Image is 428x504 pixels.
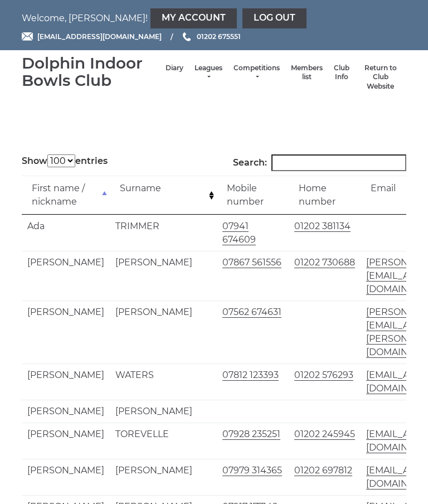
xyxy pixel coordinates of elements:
input: Search: [271,154,406,171]
div: Dolphin Indoor Bowls Club [22,55,160,89]
a: Diary [166,64,183,73]
a: Club Info [334,64,349,82]
td: First name / nickname: activate to sort column descending [22,176,110,215]
td: [PERSON_NAME] [22,301,110,364]
span: [EMAIL_ADDRESS][DOMAIN_NAME] [37,32,162,41]
td: [PERSON_NAME] [110,251,217,301]
td: Home number [289,176,361,215]
td: Ada [22,215,110,251]
td: [PERSON_NAME] [110,301,217,364]
img: Email [22,32,33,41]
td: [PERSON_NAME] [22,423,110,459]
a: Return to Club Website [361,64,401,91]
td: WATERS [110,364,217,400]
td: [PERSON_NAME] [22,400,110,423]
nav: Welcome, [PERSON_NAME]! [22,8,406,28]
td: TOREVELLE [110,423,217,459]
a: My Account [150,8,237,28]
img: Phone us [183,32,191,41]
td: [PERSON_NAME] [110,400,217,423]
span: 01202 675551 [197,32,241,41]
td: TRIMMER [110,215,217,251]
a: Competitions [234,64,280,82]
a: Email [EMAIL_ADDRESS][DOMAIN_NAME] [22,31,162,42]
td: [PERSON_NAME] [22,364,110,400]
td: Mobile number [217,176,289,215]
a: Leagues [194,64,222,82]
select: Showentries [47,154,75,167]
td: [PERSON_NAME] [22,251,110,301]
label: Search: [233,154,406,171]
a: Phone us 01202 675551 [181,31,241,42]
td: [PERSON_NAME] [110,459,217,495]
td: [PERSON_NAME] [22,459,110,495]
td: Surname: activate to sort column ascending [110,176,217,215]
label: Show entries [22,154,108,168]
a: Log out [242,8,307,28]
a: Members list [291,64,323,82]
